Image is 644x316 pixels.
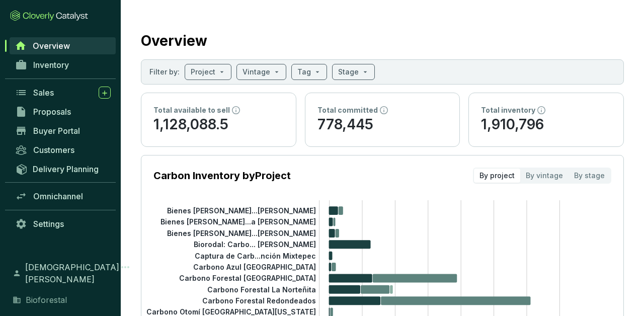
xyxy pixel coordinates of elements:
[10,161,116,177] a: Delivery Planning
[10,84,116,101] a: Sales
[33,126,80,136] span: Buyer Portal
[25,261,119,285] span: [DEMOGRAPHIC_DATA][PERSON_NAME]
[149,67,180,77] p: Filter by:
[167,206,316,215] tspan: Bienes [PERSON_NAME]...[PERSON_NAME]
[33,107,71,117] span: Proposals
[10,141,116,159] a: Customers
[153,169,291,183] p: Carbon Inventory by Project
[520,169,569,183] div: By vintage
[33,41,70,51] span: Overview
[194,240,316,249] tspan: Biorodal: Carbo... [PERSON_NAME]
[146,307,316,316] tspan: Carbono Otomí [GEOGRAPHIC_DATA][US_STATE]
[33,60,69,70] span: Inventory
[10,215,116,232] a: Settings
[473,168,611,184] div: segmented control
[141,30,207,51] h2: Overview
[481,115,611,134] p: 1,910,796
[10,188,116,205] a: Omnichannel
[10,103,116,120] a: Proposals
[160,217,316,226] tspan: Bienes [PERSON_NAME]...a [PERSON_NAME]
[195,251,316,260] tspan: Captura de Carb...nción Mixtepec
[153,115,284,134] p: 1,128,088.5
[33,88,54,98] span: Sales
[207,285,316,294] tspan: Carbono Forestal La Norteñita
[317,115,448,134] p: 778,445
[33,191,83,201] span: Omnichannel
[193,263,316,271] tspan: Carbono Azul [GEOGRAPHIC_DATA]
[10,37,116,54] a: Overview
[481,105,535,115] p: Total inventory
[33,164,99,174] span: Delivery Planning
[153,105,230,115] p: Total available to sell
[33,219,64,229] span: Settings
[474,169,520,183] div: By project
[179,274,316,282] tspan: Carbono Forestal [GEOGRAPHIC_DATA]
[33,145,74,155] span: Customers
[569,169,610,183] div: By stage
[202,296,316,305] tspan: Carbono Forestal Redondeados
[10,122,116,139] a: Buyer Portal
[10,56,116,73] a: Inventory
[167,229,316,238] tspan: Bienes [PERSON_NAME]...[PERSON_NAME]
[317,105,378,115] p: Total committed
[26,294,67,306] span: Bioforestal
